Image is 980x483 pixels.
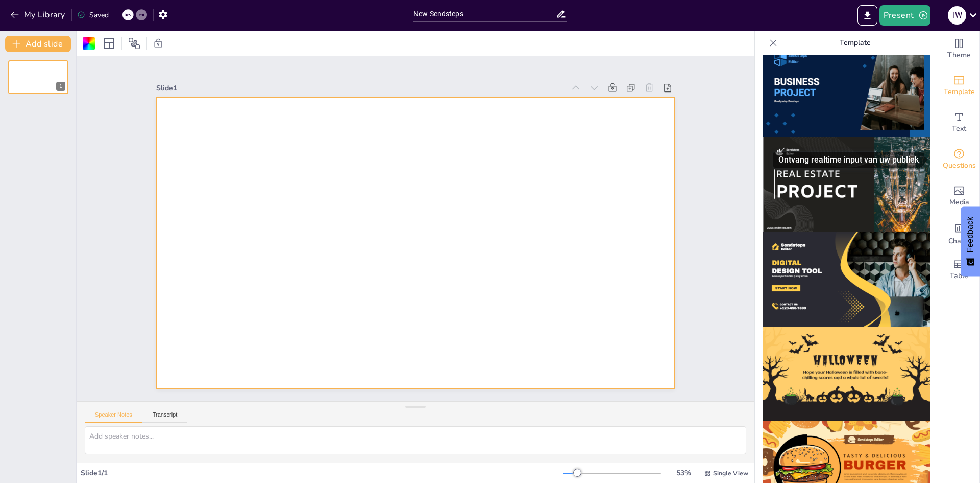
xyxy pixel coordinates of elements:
span: Template [944,86,975,98]
div: Slide 1 [156,83,564,93]
button: Transcript [142,411,188,423]
button: Speaker Notes [85,411,142,423]
div: Add ready made slides [939,67,979,104]
div: Add a table [939,251,979,288]
span: Table [950,270,968,282]
div: Add images, graphics, shapes or video [939,178,979,215]
img: thumb-10.png [763,43,930,137]
span: Text [952,123,966,134]
font: Feedback [966,217,974,252]
button: Add slide [5,36,71,52]
div: Change the overall theme [939,31,979,67]
div: 1 [56,82,65,91]
button: Export to PowerPoint [857,5,877,26]
span: Position [128,37,140,50]
button: Present [879,5,930,26]
input: Insert title [413,7,556,21]
button: I W [948,5,966,26]
div: Slide 1 / 1 [81,468,563,478]
div: 53 % [671,468,696,478]
span: Charts [948,236,970,247]
span: Single View [713,469,748,477]
p: Template [781,31,928,55]
div: I W [948,6,966,25]
img: thumb-13.png [763,327,930,421]
div: Layout [101,35,117,52]
span: Media [949,197,969,208]
div: Add charts and graphs [939,215,979,251]
div: Saved [77,10,109,20]
div: 1 [8,60,68,94]
div: Get real-time input from your audience [939,141,979,178]
button: My Library [8,7,69,23]
span: Questions [943,160,976,171]
div: Add text boxes [939,104,979,141]
button: Feedback - Enquête weergeven [961,206,980,276]
span: Theme [947,50,971,61]
img: thumb-12.png [763,232,930,327]
font: Ontvang realtime input van uw publiek [778,155,919,165]
img: thumb-11.png [763,137,930,232]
